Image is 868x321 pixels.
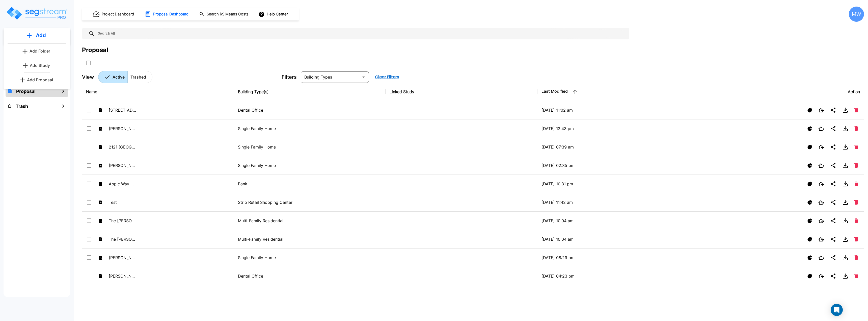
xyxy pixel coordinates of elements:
p: [PERSON_NAME] Tree Farm [109,126,137,132]
button: Download [840,216,850,226]
h1: Proposal [16,88,36,95]
p: [DATE] 10:04 am [541,236,685,242]
button: Download [840,105,850,115]
p: [DATE] 10:31 pm [541,181,685,187]
button: Add Folder [21,46,53,56]
div: MW [849,7,864,22]
button: Show Proposal Tiers [805,106,814,115]
a: Add Study [21,60,53,70]
button: Trashed [127,71,152,83]
button: Download [840,124,850,134]
p: Dental Office [238,273,382,279]
th: Action [689,83,864,101]
button: Delete [852,253,860,262]
button: Open New Tab [816,217,826,225]
button: Share [828,179,838,189]
p: Apple Way Cost Seg [109,181,137,187]
button: Open New Tab [816,180,826,188]
th: Building Type(s) [234,83,386,101]
button: Open [360,73,367,81]
p: [DATE] 12:43 pm [541,126,685,132]
button: Show Proposal Tiers [805,161,814,170]
button: Open New Tab [816,198,826,207]
button: Show Proposal Tiers [805,143,814,152]
div: Platform [98,71,152,83]
button: Show Proposal Tiers [805,124,814,133]
p: Test [109,199,137,205]
p: [DATE] 02:35 pm [541,162,685,168]
button: Show Proposal Tiers [805,180,814,188]
p: Single Family Home [238,144,382,150]
button: Open New Tab [816,125,826,133]
button: Share [828,124,838,134]
button: Share [828,253,838,263]
button: Help Center [257,9,290,19]
button: Open New Tab [816,161,826,170]
button: SelectAll [83,58,93,68]
p: 2121 [GEOGRAPHIC_DATA] [109,144,137,150]
button: Proposal Dashboard [143,9,191,19]
p: Add Folder [30,48,50,54]
button: Delete [852,272,860,280]
button: Share [828,197,838,207]
button: Share [828,216,838,226]
button: Open New Tab [816,272,826,280]
p: Strip Retail Shopping Center [238,199,382,205]
p: Add Study [30,62,50,68]
p: Single Family Home [238,255,382,261]
button: Show Proposal Tiers [805,235,814,244]
button: Clear Filters [373,72,401,82]
p: [PERSON_NAME] Estimate [109,162,137,168]
button: Delete [852,124,860,133]
button: Active [98,71,128,83]
th: Last Modified [537,83,689,101]
button: Search RS Means Costs [197,9,251,19]
h1: Project Dashboard [102,11,134,17]
button: Delete [852,106,860,114]
p: The [PERSON_NAME] Apartments [109,218,137,224]
button: Delete [852,180,860,188]
p: Multi-Family Residential [238,218,382,224]
p: [DATE] 07:39 am [541,144,685,150]
button: Show Proposal Tiers [805,272,814,281]
button: Download [840,253,850,263]
p: [DATE] 04:23 pm [541,273,685,279]
p: Filters [282,73,297,81]
p: Dental Office [238,107,382,113]
button: Show Proposal Tiers [805,198,814,207]
button: Share [828,234,838,244]
h1: Proposal Dashboard [153,11,188,17]
p: Add Proposal [27,77,53,83]
p: [PERSON_NAME] [109,273,137,279]
button: Download [840,179,850,189]
button: Share [828,271,838,281]
button: Delete [852,216,860,225]
p: Trashed [130,74,146,80]
button: Delete [852,198,860,207]
p: Active [113,74,125,80]
th: Linked Study [386,83,537,101]
button: Open New Tab [816,254,826,262]
h1: Search RS Means Costs [207,11,249,17]
button: Download [840,197,850,207]
button: Add [4,28,70,43]
button: Delete [852,143,860,151]
p: [DATE] 11:42 am [541,199,685,205]
p: [DATE] 11:02 am [541,107,685,113]
input: Building Types [302,73,359,81]
button: Download [840,160,850,170]
p: [DATE] 10:04 am [541,218,685,224]
div: Name [86,89,230,95]
button: Open New Tab [816,143,826,151]
button: Download [840,142,850,152]
p: [DATE] 08:29 pm [541,255,685,261]
p: Bank [238,181,382,187]
h1: Trash [16,103,28,110]
button: Share [828,160,838,170]
button: Download [840,234,850,244]
button: Open New Tab [816,235,826,243]
p: [STREET_ADDRESS] Preliminary Analysis [109,107,137,113]
button: Delete [852,161,860,170]
p: Multi-Family Residential [238,236,382,242]
p: View [82,73,94,81]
